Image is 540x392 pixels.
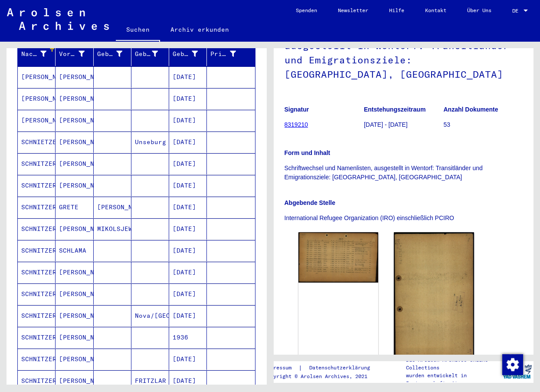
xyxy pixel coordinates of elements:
[364,106,425,113] b: Entstehungszeitraum
[56,349,93,370] mat-cell: [PERSON_NAME]
[97,47,133,61] div: Geburtsname
[169,218,207,240] mat-cell: [DATE]
[264,363,380,372] div: |
[56,110,93,131] mat-cell: [PERSON_NAME]
[56,42,93,66] mat-header-cell: Vorname
[135,47,169,61] div: Geburt‏
[18,218,56,240] mat-cell: SCHNITZER
[444,106,498,113] b: Anzahl Dokumente
[169,175,207,196] mat-cell: [DATE]
[18,197,56,218] mat-cell: SCHNITZER
[502,354,523,375] div: Zustimmung ändern
[18,240,56,261] mat-cell: SCHNITZER
[56,153,93,175] mat-cell: [PERSON_NAME]
[173,47,209,61] div: Geburtsdatum
[56,66,93,88] mat-cell: [PERSON_NAME]
[21,49,46,59] div: Nachname
[18,88,56,109] mat-cell: [PERSON_NAME]
[94,42,131,66] mat-header-cell: Geburtsname
[285,11,523,92] h1: Schriftwechsel und Namenlisten, ausgestellt in Wentorf: Transitländer und Emigrationsziele: [GEOG...
[210,47,246,61] div: Prisoner #
[207,42,255,66] mat-header-cell: Prisoner #
[56,283,93,305] mat-cell: [PERSON_NAME]
[364,120,443,129] p: [DATE] - [DATE]
[169,197,207,218] mat-cell: [DATE]
[169,66,207,88] mat-cell: [DATE]
[59,49,84,59] div: Vorname
[21,47,57,61] div: Nachname
[406,372,501,387] p: wurden entwickelt in Partnerschaft mit
[18,262,56,283] mat-cell: SCHNITZER
[18,327,56,348] mat-cell: SCHNITZER
[18,283,56,305] mat-cell: SCHNITZER
[285,199,335,206] b: Abgebende Stelle
[285,106,309,113] b: Signatur
[285,214,523,223] p: International Refugee Organization (IRO) einschließlich PCIRO
[169,327,207,348] mat-cell: 1936
[169,262,207,283] mat-cell: [DATE]
[169,88,207,109] mat-cell: [DATE]
[18,175,56,196] mat-cell: SCHNITZER
[169,370,207,392] mat-cell: [DATE]
[160,19,239,40] a: Archiv erkunden
[56,132,93,153] mat-cell: [PERSON_NAME]
[18,349,56,370] mat-cell: SCHNITZER
[135,49,158,59] div: Geburt‏
[94,197,131,218] mat-cell: [PERSON_NAME]
[210,49,236,59] div: Prisoner #
[56,370,93,392] mat-cell: [PERSON_NAME]
[173,49,198,59] div: Geburtsdatum
[56,305,93,326] mat-cell: [PERSON_NAME]
[169,132,207,153] mat-cell: [DATE]
[131,370,169,392] mat-cell: FRITZLAR
[394,232,474,362] img: 002.jpg
[56,240,93,261] mat-cell: SCHLAMA
[18,110,56,131] mat-cell: [PERSON_NAME]
[56,327,93,348] mat-cell: [PERSON_NAME]
[169,153,207,175] mat-cell: [DATE]
[169,349,207,370] mat-cell: [DATE]
[18,66,56,88] mat-cell: [PERSON_NAME]
[406,356,501,372] p: Die Arolsen Archives Online-Collections
[56,88,93,109] mat-cell: [PERSON_NAME]
[444,120,523,129] p: 53
[18,132,56,153] mat-cell: SCHNIETZER
[169,110,207,131] mat-cell: [DATE]
[59,47,95,61] div: Vorname
[18,153,56,175] mat-cell: SCHNITZER
[285,121,308,128] a: 8319210
[169,283,207,305] mat-cell: [DATE]
[264,363,298,372] a: Impressum
[18,305,56,326] mat-cell: SCHNITZER
[56,197,93,218] mat-cell: GRETE
[501,361,533,382] img: yv_logo.png
[131,305,169,326] mat-cell: Nova/[GEOGRAPHIC_DATA]/[GEOGRAPHIC_DATA]
[56,218,93,240] mat-cell: [PERSON_NAME]
[97,49,122,59] div: Geburtsname
[116,19,160,42] a: Suchen
[18,42,56,66] mat-header-cell: Nachname
[7,8,109,30] img: Arolsen_neg.svg
[169,240,207,261] mat-cell: [DATE]
[131,132,169,153] mat-cell: Unseburg
[285,164,523,182] p: Schriftwechsel und Namenlisten, ausgestellt in Wentorf: Transitländer und Emigrationsziele: [GEOG...
[502,354,523,375] img: Zustimmung ändern
[169,42,207,66] mat-header-cell: Geburtsdatum
[56,175,93,196] mat-cell: [PERSON_NAME]
[18,370,56,392] mat-cell: SCHNITZER
[285,149,331,156] b: Form und Inhalt
[94,218,131,240] mat-cell: MIKOLSJEWICE
[298,232,379,283] img: 001.jpg
[131,42,169,66] mat-header-cell: Geburt‏
[512,8,522,14] span: DE
[264,372,380,380] p: Copyright © Arolsen Archives, 2021
[169,305,207,326] mat-cell: [DATE]
[302,363,380,372] a: Datenschutzerklärung
[56,262,93,283] mat-cell: [PERSON_NAME]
